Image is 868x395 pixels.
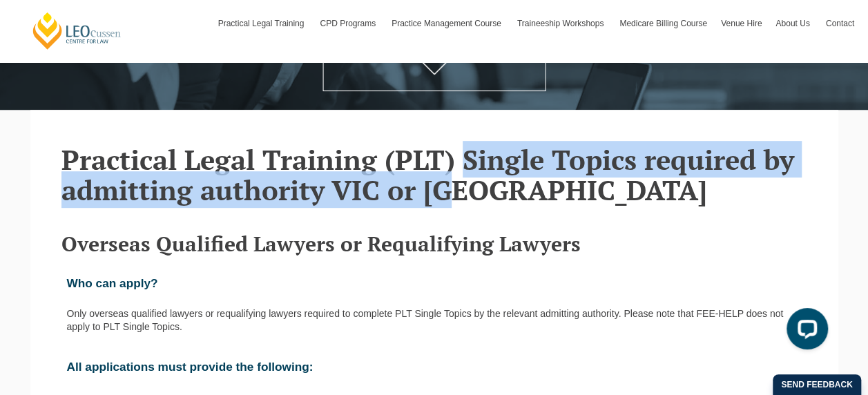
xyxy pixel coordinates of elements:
h2: Practical Legal Training (PLT) Single Topics required by admitting authority VIC or [GEOGRAPHIC_D... [61,144,807,205]
a: Contact [819,3,861,44]
a: CPD Programs [313,3,385,44]
p: Only overseas qualified lawyers or requalifying lawyers required to complete PLT Single Topics by... [67,307,802,332]
h2: All applications must provide the following: [67,360,802,374]
a: Venue Hire [714,3,769,44]
h3: Overseas Qualified Lawyers or Requalifying Lawyers [61,233,807,256]
a: [PERSON_NAME] Centre for Law [31,11,123,50]
a: Medicare Billing Course [613,3,714,44]
h2: Who can apply? [67,277,802,290]
a: Traineeship Workshops [510,3,613,44]
a: Practice Management Course [385,3,510,44]
a: Practical Legal Training [211,3,314,44]
a: About Us [769,3,818,44]
iframe: LiveChat chat widget [775,302,833,360]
